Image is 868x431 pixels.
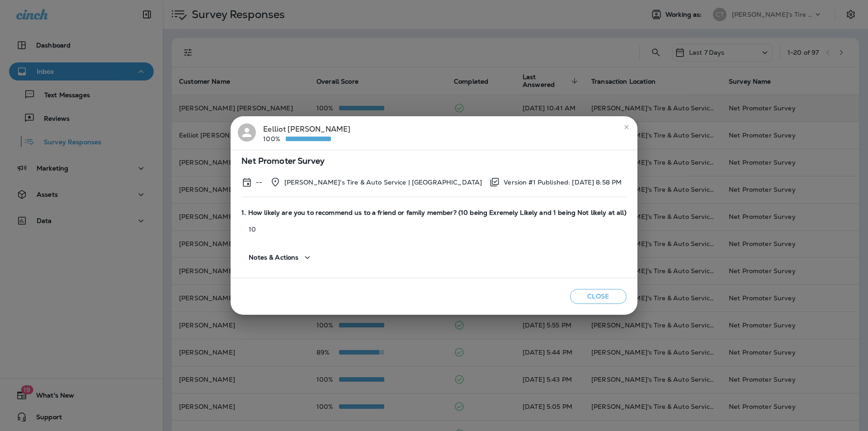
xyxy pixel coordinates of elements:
p: [PERSON_NAME]'s Tire & Auto Service | [GEOGRAPHIC_DATA] [284,179,482,186]
span: Net Promoter Survey [241,157,626,165]
button: close [619,120,634,134]
p: 100% [263,135,286,142]
button: Close [570,289,627,304]
span: Notes & Actions [249,254,298,261]
p: 10 [241,226,626,233]
button: Notes & Actions [241,245,320,270]
p: Version #1 Published: [DATE] 8:58 PM [504,179,622,186]
div: Eelliot [PERSON_NAME] [263,123,350,142]
span: 1. How likely are you to recommend us to a friend or family member? (10 being Exremely Likely and... [241,209,626,217]
p: -- [256,179,262,186]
